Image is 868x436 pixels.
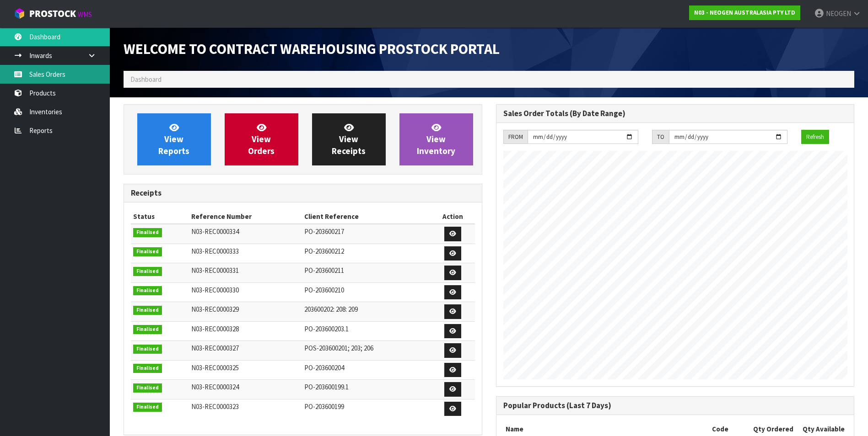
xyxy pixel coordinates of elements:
[133,267,162,276] span: Finalised
[191,383,239,391] span: N03-REC0000324
[431,209,474,224] th: Action
[158,122,189,156] span: View Reports
[130,75,162,84] span: Dashboard
[503,109,847,118] h3: Sales Order Totals (By Date Range)
[304,344,373,352] span: POS-203600201; 203; 206
[133,325,162,334] span: Finalised
[332,122,366,156] span: View Receipts
[14,8,25,19] img: cube-alt.png
[133,286,162,295] span: Finalised
[503,401,847,410] h3: Popular Products (Last 7 Days)
[78,10,92,19] small: WMS
[191,344,239,352] span: N03-REC0000327
[248,122,275,156] span: View Orders
[133,306,162,315] span: Finalised
[133,383,162,393] span: Finalised
[191,286,239,294] span: N03-REC0000330
[29,8,76,20] span: ProStock
[304,402,344,411] span: PO-203600199
[191,266,239,275] span: N03-REC0000331
[312,113,386,165] a: ViewReceipts
[652,130,669,144] div: TO
[133,247,162,256] span: Finalised
[304,305,358,314] span: 203600202: 208: 209
[189,209,302,224] th: Reference Number
[304,363,344,372] span: PO-203600204
[694,9,795,16] strong: N03 - NEOGEN AUSTRALASIA PTY LTD
[191,402,239,411] span: N03-REC0000323
[304,324,349,333] span: PO-203600203.1
[137,113,211,165] a: ViewReports
[503,130,528,144] div: FROM
[133,228,162,237] span: Finalised
[133,364,162,373] span: Finalised
[801,130,829,144] button: Refresh
[124,40,500,58] span: Welcome to Contract Warehousing ProStock Portal
[225,113,298,165] a: ViewOrders
[304,266,344,275] span: PO-203600211
[417,122,455,156] span: View Inventory
[826,9,851,18] span: NEOGEN
[191,305,239,314] span: N03-REC0000329
[133,345,162,354] span: Finalised
[304,227,344,236] span: PO-203600217
[131,209,189,224] th: Status
[133,403,162,412] span: Finalised
[191,324,239,333] span: N03-REC0000328
[302,209,431,224] th: Client Reference
[191,363,239,372] span: N03-REC0000325
[304,247,344,255] span: PO-203600212
[399,113,473,165] a: ViewInventory
[304,383,349,391] span: PO-203600199.1
[191,247,239,255] span: N03-REC0000333
[304,286,344,294] span: PO-203600210
[191,227,239,236] span: N03-REC0000334
[131,189,475,197] h3: Receipts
